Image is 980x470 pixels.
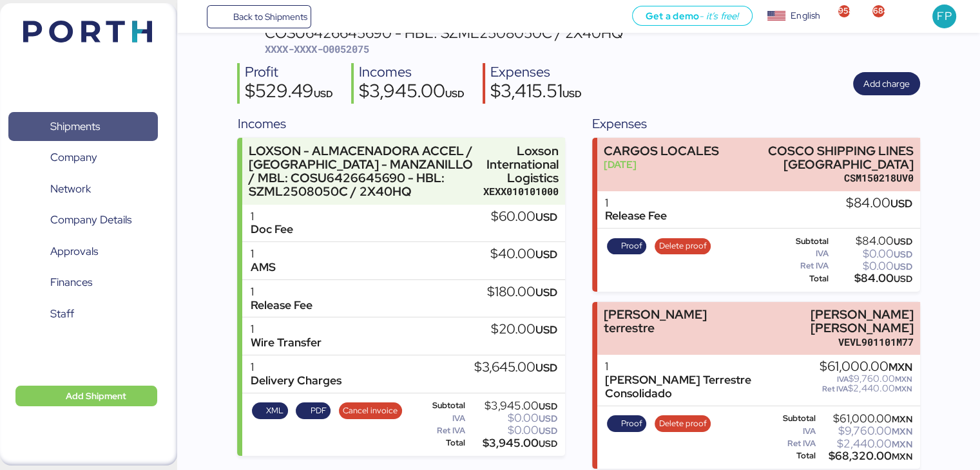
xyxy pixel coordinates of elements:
div: $180.00 [487,285,557,299]
a: Shipments [8,112,158,142]
button: Cancel invoice [339,402,402,419]
div: $3,945.00 [468,401,557,411]
div: $3,415.51 [490,82,582,104]
span: Approvals [50,242,98,261]
span: Network [50,180,91,198]
a: Approvals [8,237,158,267]
span: MXN [889,360,912,374]
div: Profit [245,63,333,82]
div: CSM150218UV0 [727,171,914,185]
span: USD [535,210,557,224]
span: Company Details [50,211,131,229]
span: FP [937,8,951,24]
button: Add charge [853,72,920,95]
span: XML [266,404,283,418]
div: [PERSON_NAME] terrestre [604,308,734,335]
div: LOXSON - ALMACENADORA ACCEL / [GEOGRAPHIC_DATA] - MANZANILLO / MBL: COSU6426645690 - HBL: SZML250... [249,144,477,199]
div: Ret IVA [773,261,829,270]
span: MXN [892,413,912,425]
button: XML [252,402,288,419]
span: MXN [892,451,912,462]
div: $0.00 [831,249,912,259]
span: USD [535,285,557,299]
span: MXN [892,426,912,437]
a: Staff [8,299,158,329]
span: USD [539,400,557,412]
span: Ret IVA [822,384,848,394]
div: 1 [250,285,312,299]
div: $9,760.00 [818,426,912,436]
span: Delete proof [659,239,707,253]
span: Staff [50,305,74,323]
div: $84.00 [846,196,912,211]
div: Total [773,274,829,283]
button: PDF [296,402,331,419]
div: 1 [250,210,293,223]
div: $529.49 [245,82,333,104]
div: English [791,9,820,23]
button: Proof [607,238,647,255]
div: Delivery Charges [250,374,341,388]
span: MXN [895,384,912,394]
span: USD [535,361,557,375]
span: USD [535,247,557,261]
div: CARGOS LOCALES [604,144,719,158]
div: [PERSON_NAME] Terrestre Consolidado [605,373,819,400]
div: $84.00 [831,274,912,283]
a: Network [8,174,158,204]
div: Release Fee [605,209,667,223]
div: Release Fee [250,299,312,312]
span: USD [890,196,912,211]
span: USD [894,261,912,272]
div: Doc Fee [250,223,293,236]
div: $0.00 [831,261,912,271]
div: Total [418,438,466,447]
div: $2,440.00 [820,384,912,393]
div: $61,000.00 [820,360,912,374]
div: COSCO SHIPPING LINES [GEOGRAPHIC_DATA] [727,144,914,171]
a: Back to Shipments [207,5,312,28]
a: Company Details [8,205,158,235]
div: IVA [773,249,829,258]
button: Add Shipment [15,386,157,406]
div: 1 [250,361,341,374]
div: $3,945.00 [359,82,465,104]
div: XEXX010101000 [483,185,559,198]
div: Expenses [490,63,582,82]
div: [PERSON_NAME] [PERSON_NAME] [740,308,913,335]
div: IVA [418,414,466,423]
div: AMS [250,261,275,274]
span: USD [894,236,912,247]
span: Proof [621,239,642,253]
button: Delete proof [655,238,711,255]
span: Delete proof [659,417,707,431]
div: 1 [250,323,321,336]
span: USD [894,273,912,285]
div: Expenses [592,114,919,133]
div: 1 [250,247,275,261]
span: Finances [50,273,92,292]
span: USD [539,413,557,424]
span: Proof [621,417,642,431]
div: VEVL901101M77 [740,335,913,349]
div: $9,760.00 [820,374,912,384]
span: USD [894,249,912,260]
div: 1 [605,360,819,373]
span: Cancel invoice [343,404,398,418]
span: XXXX-XXXX-O0052075 [265,42,369,55]
div: Subtotal [773,237,829,246]
div: Wire Transfer [250,336,321,350]
span: IVA [837,374,849,384]
div: Incomes [359,63,465,82]
span: PDF [311,404,327,418]
div: Subtotal [773,414,816,423]
div: $84.00 [831,236,912,246]
span: USD [539,425,557,437]
div: $20.00 [491,323,557,337]
span: MXN [895,374,912,384]
div: Subtotal [418,401,466,410]
div: Loxson International Logistics [483,144,559,185]
div: $3,945.00 [468,438,557,448]
div: $0.00 [468,413,557,423]
div: $60.00 [491,210,557,224]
